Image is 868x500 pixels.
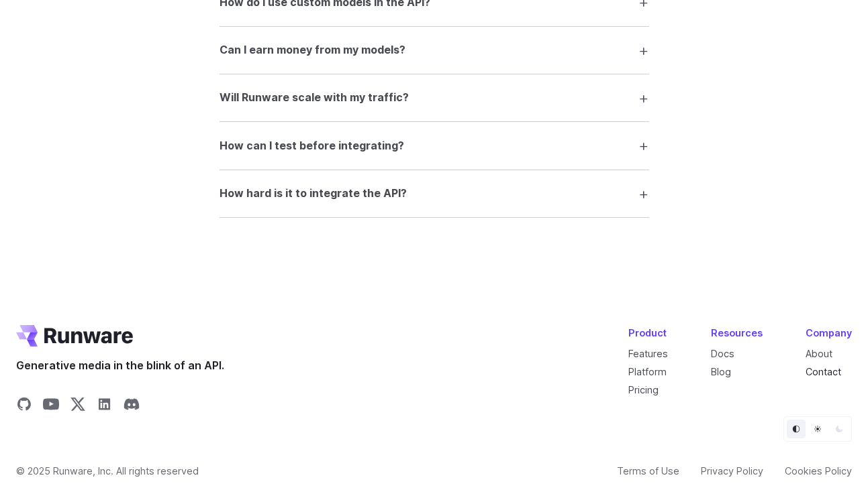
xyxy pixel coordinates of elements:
h3: How hard is it to integrate the API? [220,185,407,202]
div: Resources [711,325,763,340]
div: Company [806,325,852,340]
a: Terms of Use [617,463,679,479]
button: Light [808,420,827,438]
button: Dark [830,420,849,438]
span: © 2025 Runware, Inc. All rights reserved [16,463,199,479]
summary: How can I test before integrating? [220,133,649,158]
h3: Can I earn money from my models? [220,42,405,59]
ul: Theme selector [783,416,852,442]
h3: Will Runware scale with my traffic? [220,89,409,107]
a: Privacy Policy [701,463,763,479]
summary: How hard is it to integrate the API? [220,181,649,206]
a: Blog [711,366,731,377]
a: Share on LinkedIn [97,396,113,416]
a: Pricing [628,384,659,395]
button: Default [787,420,806,438]
span: Generative media in the blink of an API. [16,357,224,375]
a: About [806,348,832,359]
a: Go to / [16,325,133,347]
a: Share on YouTube [43,396,59,416]
a: Contact [806,366,841,377]
a: Platform [628,366,667,377]
a: Share on GitHub [16,396,32,416]
a: Docs [711,348,734,359]
a: Cookies Policy [785,463,852,479]
summary: Can I earn money from my models? [220,38,649,63]
a: Share on X [70,396,86,416]
a: Features [628,348,668,359]
div: Product [628,325,668,340]
h3: How can I test before integrating? [220,137,404,155]
summary: Will Runware scale with my traffic? [220,85,649,111]
a: Share on Discord [124,396,140,416]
